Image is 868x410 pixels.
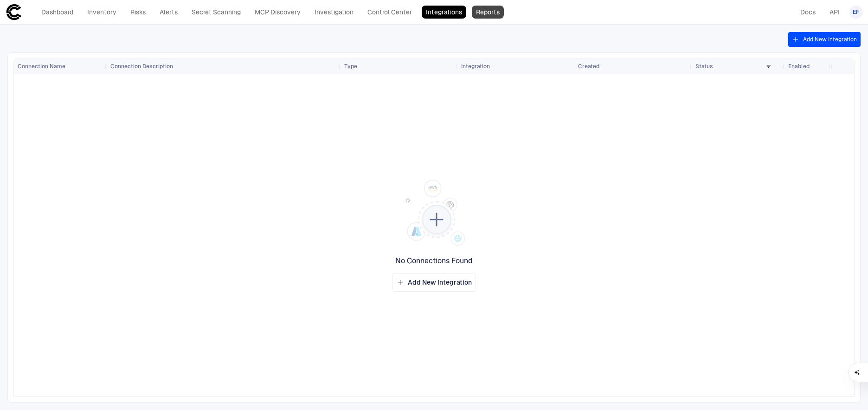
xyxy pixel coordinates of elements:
[363,6,416,19] a: Control Center
[83,6,121,19] a: Inventory
[37,6,77,19] a: Dashboard
[853,8,859,16] span: EF
[408,278,472,286] span: Add New Integration
[422,6,466,19] a: Integrations
[344,63,357,70] span: Type
[110,63,173,70] span: Connection Description
[155,6,182,19] a: Alerts
[18,63,65,70] span: Connection Name
[695,63,713,70] span: Status
[796,6,820,19] a: Docs
[310,6,358,19] a: Investigation
[187,6,245,19] a: Secret Scanning
[849,6,862,19] button: EF
[126,6,150,19] a: Risks
[472,6,504,19] a: Reports
[461,63,490,70] span: Integration
[825,6,844,19] a: API
[392,273,476,292] button: Add New Integration
[395,256,473,266] span: No Connections Found
[251,6,305,19] a: MCP Discovery
[578,63,599,70] span: Created
[788,32,861,47] button: Add New Integration
[788,63,810,70] span: Enabled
